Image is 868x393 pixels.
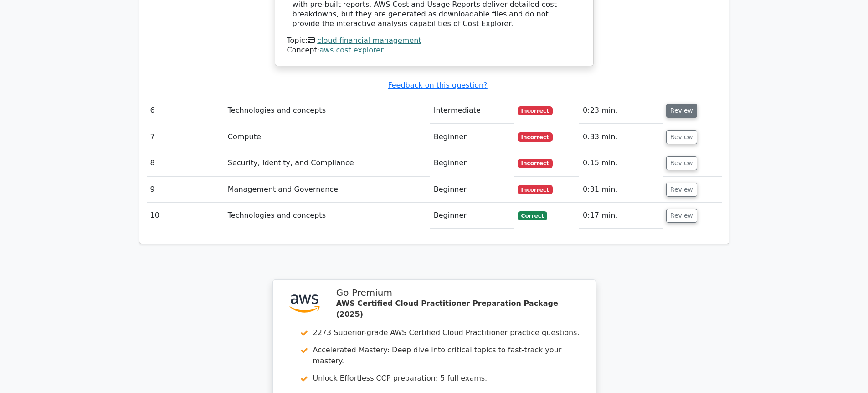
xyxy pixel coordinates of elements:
span: Correct [518,211,547,220]
td: Compute [224,124,430,150]
td: 9 [147,177,224,203]
button: Review [666,156,697,170]
td: 10 [147,203,224,229]
td: Intermediate [430,98,514,124]
td: Technologies and concepts [224,98,430,124]
td: Technologies and concepts [224,203,430,229]
span: Incorrect [518,132,553,141]
span: Incorrect [518,159,553,168]
a: aws cost explorer [319,46,384,54]
td: 0:23 min. [579,98,663,124]
td: 0:31 min. [579,177,663,203]
td: Beginner [430,150,514,176]
td: 7 [147,124,224,150]
span: Incorrect [518,106,553,115]
a: Feedback on this question? [388,81,487,89]
td: Management and Governance [224,177,430,203]
button: Review [666,183,697,197]
button: Review [666,209,697,223]
span: Incorrect [518,185,553,194]
a: cloud financial management [317,36,421,45]
td: 6 [147,98,224,124]
div: Topic: [287,36,581,46]
td: Beginner [430,203,514,229]
td: Beginner [430,124,514,150]
div: Concept: [287,46,581,55]
button: Review [666,104,697,118]
td: 0:33 min. [579,124,663,150]
td: Beginner [430,177,514,203]
td: Security, Identity, and Compliance [224,150,430,176]
td: 8 [147,150,224,176]
td: 0:15 min. [579,150,663,176]
td: 0:17 min. [579,203,663,229]
button: Review [666,130,697,144]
